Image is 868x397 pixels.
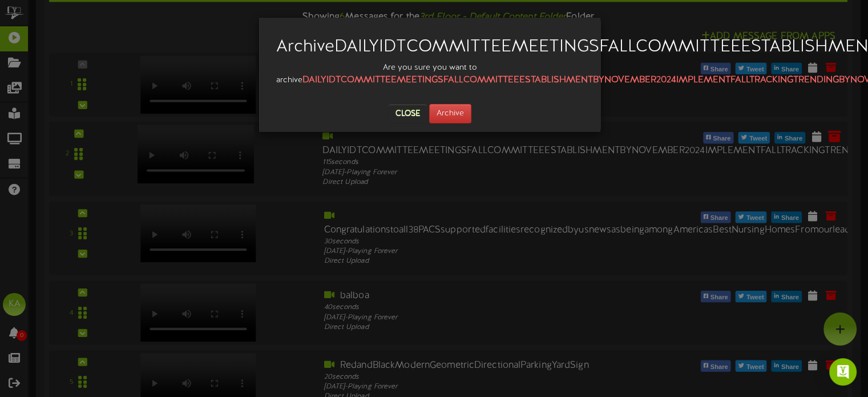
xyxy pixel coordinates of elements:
h2: Archive DAILYIDTCOMMITTEEMEETINGSFALLCOMMITTEEESTABLISHMENTBYNOVEMBER2024IMPLEMENTFALLTRACKINGTRE... [276,38,583,57]
button: Close [389,105,427,123]
button: Archive [429,104,471,123]
div: Are you sure you want to archive ? [268,62,592,87]
div: Open Intercom Messenger [829,358,857,386]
